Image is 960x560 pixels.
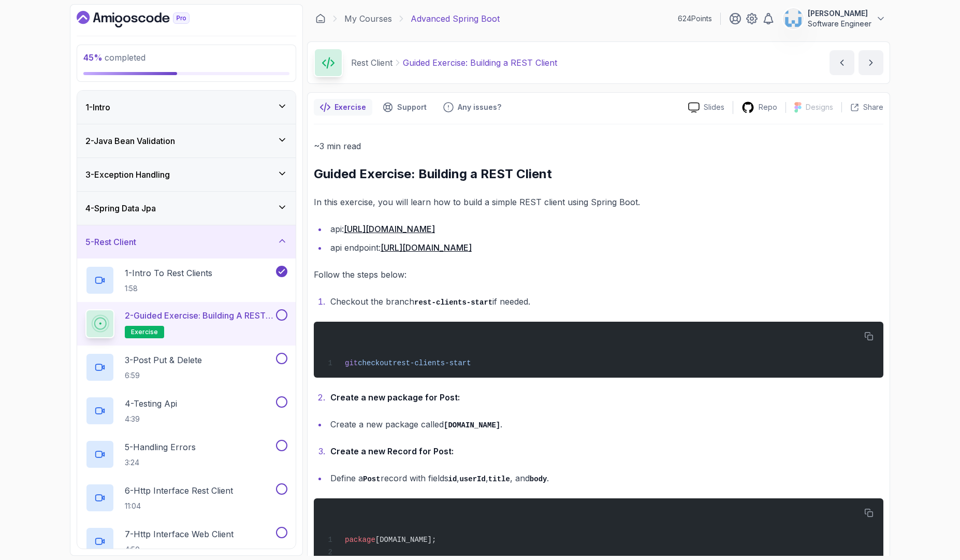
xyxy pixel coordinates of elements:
[376,99,433,116] button: Support button
[77,124,296,157] button: 2-Java Bean Validation
[77,91,296,124] button: 1-Intro
[859,50,883,75] button: next content
[125,484,233,497] p: 6 - Http Interface Rest Client
[314,99,372,116] button: notes button
[863,102,883,112] p: Share
[414,298,492,307] code: rest-clients-start
[444,421,500,429] code: [DOMAIN_NAME]
[488,475,510,483] code: title
[125,528,234,540] p: 7 - Http Interface Web Client
[808,19,871,29] p: Software Engineer
[131,328,158,336] span: exercise
[680,102,733,113] a: Slides
[327,222,883,236] li: api:
[125,457,196,468] p: 3:24
[841,102,883,112] button: Share
[125,370,202,381] p: 6:59
[530,475,547,483] code: body
[330,446,454,456] strong: Create a new Record for Post:
[85,396,287,425] button: 4-Testing Api4:39
[125,283,212,294] p: 1:58
[327,471,883,486] li: Define a record with fields , , , and .
[344,224,435,234] a: [URL][DOMAIN_NAME]
[334,102,366,112] p: Exercise
[315,13,326,24] a: Dashboard
[327,417,883,432] li: Create a new package called .
[808,8,871,19] p: [PERSON_NAME]
[83,52,103,63] span: 45 %
[458,102,501,112] p: Any issues?
[678,13,712,24] p: 624 Points
[77,11,213,27] a: Dashboard
[411,12,500,25] p: Advanced Spring Boot
[704,102,724,112] p: Slides
[85,353,287,382] button: 3-Post Put & Delete6:59
[437,99,507,116] button: Feedback button
[830,50,854,75] button: previous content
[314,139,883,153] p: ~3 min read
[85,135,175,147] h3: 2 - Java Bean Validation
[363,475,381,483] code: Post
[759,102,777,112] p: Repo
[397,102,427,112] p: Support
[314,267,883,282] p: Follow the steps below:
[345,359,358,367] span: git
[344,12,392,25] a: My Courses
[77,225,296,259] button: 5-Rest Client
[330,392,460,403] strong: Create a new package for Post:
[125,309,274,322] p: 2 - Guided Exercise: Building a REST Client
[125,414,177,424] p: 4:39
[358,359,392,367] span: checkout
[77,158,296,191] button: 3-Exception Handling
[85,483,287,512] button: 6-Http Interface Rest Client11:04
[85,236,136,248] h3: 5 - Rest Client
[448,475,457,483] code: id
[327,240,883,255] li: api endpoint:
[85,168,170,181] h3: 3 - Exception Handling
[83,52,146,63] span: completed
[392,359,471,367] span: rest-clients-start
[125,354,202,366] p: 3 - Post Put & Delete
[381,242,472,253] a: [URL][DOMAIN_NAME]
[375,536,437,544] span: [DOMAIN_NAME];
[351,56,392,69] p: Rest Client
[783,9,803,28] img: user profile image
[77,192,296,225] button: 4-Spring Data Jpa
[806,102,833,112] p: Designs
[459,475,485,483] code: userId
[85,440,287,469] button: 5-Handling Errors3:24
[125,267,212,279] p: 1 - Intro To Rest Clients
[314,166,883,182] h2: Guided Exercise: Building a REST Client
[125,501,233,511] p: 11:04
[125,441,196,453] p: 5 - Handling Errors
[403,56,557,69] p: Guided Exercise: Building a REST Client
[783,8,886,29] button: user profile image[PERSON_NAME]Software Engineer
[85,101,110,113] h3: 1 - Intro
[733,101,786,114] a: Repo
[345,536,375,544] span: package
[85,202,156,214] h3: 4 - Spring Data Jpa
[85,309,287,338] button: 2-Guided Exercise: Building a REST Clientexercise
[125,397,177,410] p: 4 - Testing Api
[85,266,287,295] button: 1-Intro To Rest Clients1:58
[85,527,287,556] button: 7-Http Interface Web Client4:50
[314,195,883,209] p: In this exercise, you will learn how to build a simple REST client using Spring Boot.
[327,294,883,309] li: Checkout the branch if needed.
[125,544,234,555] p: 4:50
